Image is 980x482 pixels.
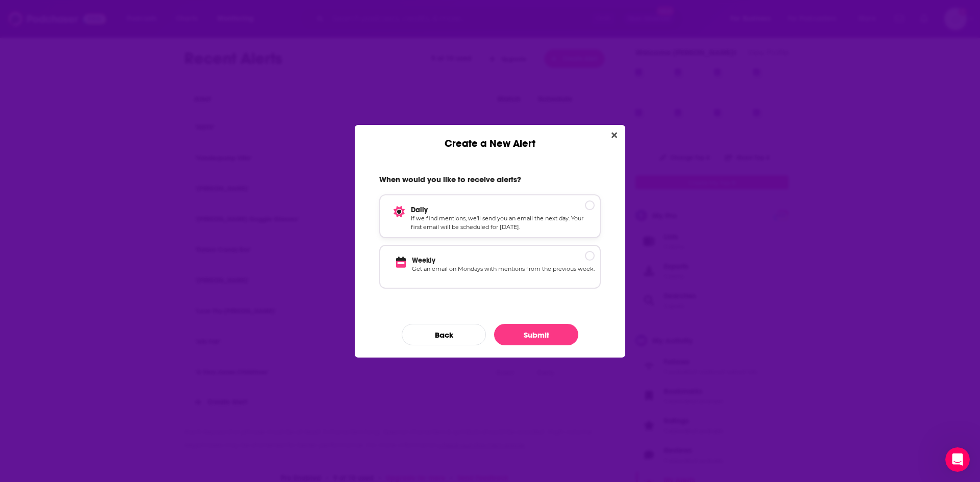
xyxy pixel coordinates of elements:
[411,214,595,232] p: If we find mentions, we’ll send you an email the next day. Your first email will be scheduled for...
[412,265,595,283] p: Get an email on Mondays with mentions from the previous week.
[607,129,621,142] button: Close
[945,447,970,472] iframe: Intercom live chat
[379,174,601,189] h2: When would you like to receive alerts?
[412,256,595,265] p: Weekly
[402,324,486,345] button: Back
[355,125,625,150] div: Create a New Alert
[411,206,595,214] p: Daily
[494,324,578,345] button: Submit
